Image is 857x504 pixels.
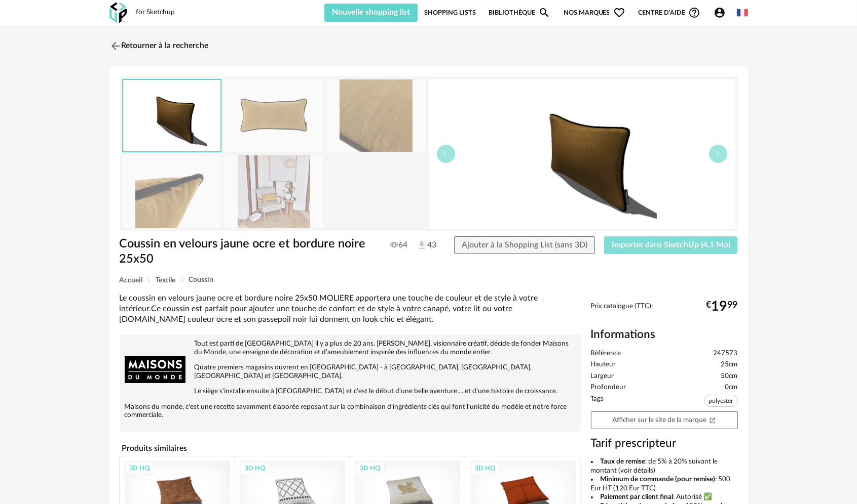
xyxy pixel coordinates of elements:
[125,363,576,381] p: Quatre premiers magasins ouvrent en [GEOGRAPHIC_DATA] - à [GEOGRAPHIC_DATA], [GEOGRAPHIC_DATA], [...
[125,403,576,420] p: Maisons du monde, c'est une recette savamment élaborée reposant sur la combinaison d'ingrédients ...
[355,461,385,475] div: 3D HQ
[125,461,155,475] div: 3D HQ
[189,276,214,283] span: Coussin
[591,475,738,493] li: : 500 Eur HT (120 Eur TTC)
[737,7,748,18] img: fr
[123,80,220,151] img: thumbnail.png
[725,383,738,392] span: 0cm
[714,7,726,19] span: Account Circle icon
[120,277,143,284] span: Accueil
[417,240,435,251] span: 43
[417,240,427,250] img: Téléchargements
[538,7,550,19] span: Magnify icon
[454,236,595,255] button: Ajouter à la Shopping List (sans 3D)
[591,360,616,369] span: Hauteur
[721,360,738,369] span: 25cm
[712,303,728,311] span: 19
[591,436,738,451] h3: Tarif prescripteur
[332,8,411,16] span: Nouvelle shopping list
[225,155,323,228] img: coussin-en-velours-jaune-ocre-et-bordure-noire-25x50-1000-2-15-247573_5.jpg
[109,40,122,52] img: svg+xml;base64,PHN2ZyB3aWR0aD0iMjQiIGhlaWdodD0iMjQiIHZpZXdCb3g9IjAgMCAyNCAyNCIgZmlsbD0ibm9uZSIgeG...
[109,3,127,23] img: OXP
[424,4,476,22] a: Shopping Lists
[613,7,625,19] span: Heart Outline icon
[240,461,270,475] div: 3D HQ
[125,340,576,357] p: Tout est parti de [GEOGRAPHIC_DATA] il y a plus de 20 ans. [PERSON_NAME], visionnaire créatif, dé...
[120,293,581,325] div: Le coussin en velours jaune ocre et bordure noire 25x50 MOLIERE apportera une touche de couleur e...
[591,349,621,358] span: Référence
[591,395,604,409] span: Tags
[612,241,730,249] span: Importer dans SketchUp (4,1 Mo)
[688,7,700,19] span: Help Circle Outline icon
[591,457,738,475] li: : de 5% à 20% suivant le montant (voir détails)
[470,461,500,475] div: 3D HQ
[120,236,371,267] h1: Coussin en velours jaune ocre et bordure noire 25x50
[709,416,716,423] span: Open In New icon
[591,327,738,342] h2: Informations
[714,7,730,19] span: Account Circle icon
[604,236,738,255] button: Importer dans SketchUp (4,1 Mo)
[706,303,738,311] div: € 99
[638,7,700,19] span: Centre d'aideHelp Circle Outline icon
[136,8,175,17] div: for Sketchup
[591,493,738,502] li: : Autorisé ✅
[591,383,626,392] span: Profondeur
[125,340,185,400] img: brand logo
[721,372,738,381] span: 50cm
[120,441,581,456] h4: Produits similaires
[714,349,738,358] span: 247573
[591,302,738,321] div: Prix catalogue (TTC):
[125,387,576,396] p: Le siège s'installe ensuite à [GEOGRAPHIC_DATA] et c'est le début d'une belle aventure.... et d'u...
[324,4,418,22] button: Nouvelle shopping list
[156,277,176,284] span: Textile
[591,372,614,381] span: Largeur
[390,240,407,250] span: 64
[564,4,625,22] span: Nos marques
[600,458,645,465] b: Taux de remise
[462,241,587,249] span: Ajouter à la Shopping List (sans 3D)
[429,79,735,229] img: thumbnail.png
[120,276,738,284] div: Breadcrumb
[225,79,323,152] img: coussin-en-velours-jaune-ocre-et-bordure-noire-25x50-1000-2-15-247573_1.jpg
[109,35,209,57] a: Retourner à la recherche
[704,395,738,407] span: polyester
[489,4,550,22] a: BibliothèqueMagnify icon
[123,155,221,228] img: coussin-en-velours-jaune-ocre-et-bordure-noire-25x50-1000-2-15-247573_3.jpg
[600,476,715,483] b: Minimum de commande (pour remise)
[591,411,738,429] a: Afficher sur le site de la marqueOpen In New icon
[327,79,425,152] img: coussin-en-velours-jaune-ocre-et-bordure-noire-25x50-1000-2-15-247573_2.jpg
[600,493,673,500] b: Paiement par client final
